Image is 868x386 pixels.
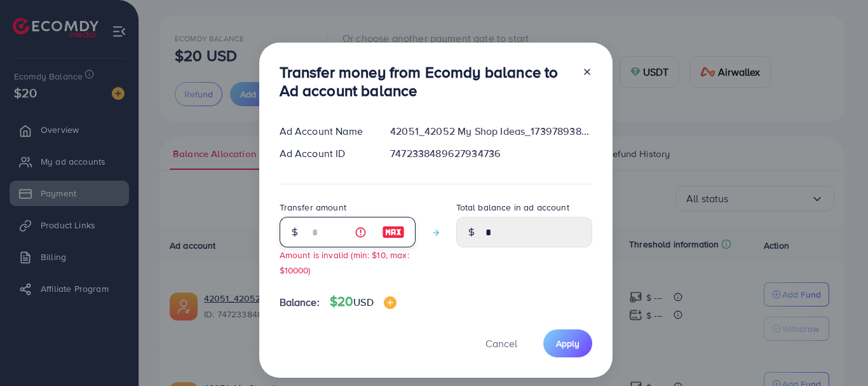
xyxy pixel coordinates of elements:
h3: Transfer money from Ecomdy balance to Ad account balance [280,63,572,100]
img: image [382,224,405,240]
span: Apply [556,337,580,350]
button: Apply [543,329,592,357]
label: Transfer amount [280,201,346,214]
div: 42051_42052 My Shop Ideas_1739789387725 [380,124,602,139]
img: image [384,296,397,309]
button: Cancel [470,329,533,357]
div: 7472338489627934736 [380,146,602,161]
label: Total balance in ad account [456,201,569,214]
div: Ad Account Name [269,124,381,139]
span: Cancel [485,336,517,350]
iframe: Chat [814,329,858,376]
h4: $20 [330,294,397,310]
div: Ad Account ID [269,146,381,161]
span: USD [353,295,373,309]
span: Balance: [280,295,320,310]
small: Amount is invalid (min: $10, max: $10000) [280,249,409,275]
